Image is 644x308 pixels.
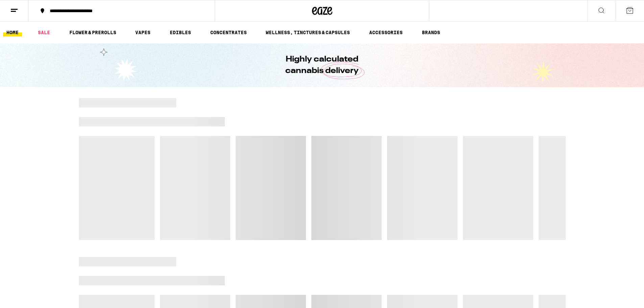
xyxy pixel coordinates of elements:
[166,28,194,37] a: EDIBLES
[34,28,53,37] a: SALE
[366,28,406,37] a: ACCESSORIES
[66,28,120,37] a: FLOWER & PREROLLS
[262,28,353,37] a: WELLNESS, TINCTURES & CAPSULES
[132,28,154,37] a: VAPES
[3,28,22,37] a: HOME
[419,28,444,37] button: BRANDS
[266,54,378,77] h1: Highly calculated cannabis delivery
[207,28,250,37] a: CONCENTRATES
